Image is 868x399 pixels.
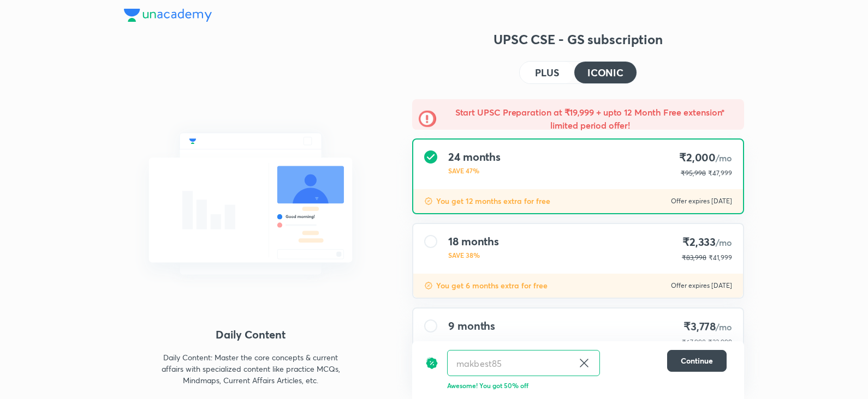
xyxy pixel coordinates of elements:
p: ₹95,998 [681,168,706,178]
h3: UPSC CSE - GS subscription [412,31,744,48]
p: SAVE 47% [448,166,501,176]
img: - [419,110,436,128]
h4: ICONIC [587,68,623,77]
h4: ₹2,333 [682,235,732,250]
h4: ₹3,778 [682,319,732,334]
span: /mo [716,152,732,164]
span: /mo [716,237,732,248]
img: discount [424,197,433,205]
img: Company Logo [124,9,212,22]
span: Continue [681,355,713,366]
button: ICONIC [574,62,637,83]
p: ₹83,998 [682,253,706,263]
h4: PLUS [535,68,559,77]
span: ₹41,999 [709,253,732,262]
span: /mo [716,321,732,332]
p: Offer expires [DATE] [671,197,732,205]
img: discount [425,350,438,376]
h4: 18 months [448,235,499,248]
input: Have a referral code? [448,350,573,376]
p: SAVE 38% [448,250,499,260]
p: You get 12 months extra for free [436,196,550,207]
img: chat_with_educator_6cb3c64761.svg [124,109,377,299]
button: Continue [667,350,727,372]
h4: 9 months [448,319,495,332]
p: ₹67,998 [682,337,706,347]
h4: Daily Content [124,327,377,343]
h5: Start UPSC Preparation at ₹19,999 + upto 12 Month Free extension* limited period offer! [443,106,738,132]
span: ₹47,999 [708,169,732,177]
img: discount [424,281,433,290]
p: Daily Content: Master the core concepts & current affairs with specialized content like practice ... [156,352,346,386]
p: Offer expires [DATE] [671,281,732,290]
button: PLUS [520,62,574,83]
h4: 24 months [448,150,501,164]
h4: ₹2,000 [679,150,732,165]
p: Awesome! You got 50% off [447,380,727,390]
span: ₹33,999 [708,338,732,346]
p: You get 6 months extra for free [436,280,548,291]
